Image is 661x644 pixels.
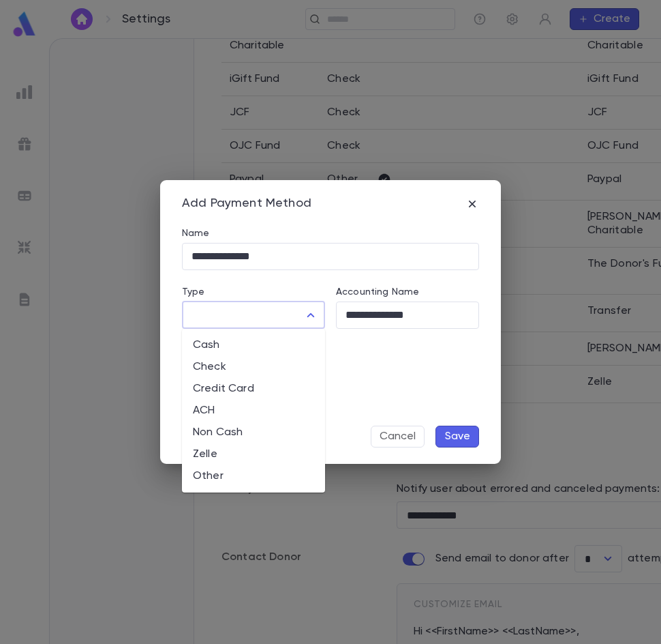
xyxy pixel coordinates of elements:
[336,287,419,297] label: Accounting Name
[182,378,325,400] li: Credit Card
[182,422,325,443] li: Non Cash
[182,228,210,239] label: Name
[301,306,320,325] button: Close
[182,287,205,297] label: Type
[182,443,325,465] li: Zelle
[182,465,325,487] li: Other
[182,356,325,378] li: Check
[182,334,325,356] li: Cash
[435,426,479,448] button: Save
[371,426,425,448] button: Cancel
[182,196,311,211] div: Add Payment Method
[182,400,325,422] li: ACH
